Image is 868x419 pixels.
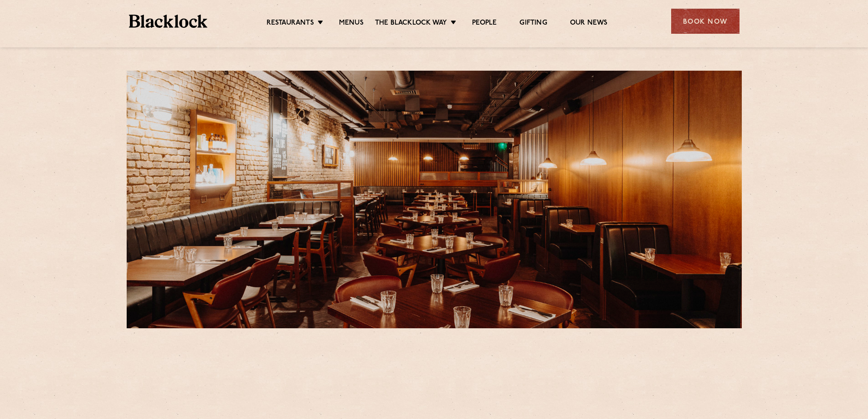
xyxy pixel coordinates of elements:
[375,19,447,29] a: The Blacklock Way
[129,15,208,28] img: BL_Textured_Logo-footer-cropped.svg
[267,19,314,29] a: Restaurants
[519,19,547,29] a: Gifting
[472,19,497,29] a: People
[339,19,364,29] a: Menus
[671,9,740,34] div: Book Now
[570,19,608,29] a: Our News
